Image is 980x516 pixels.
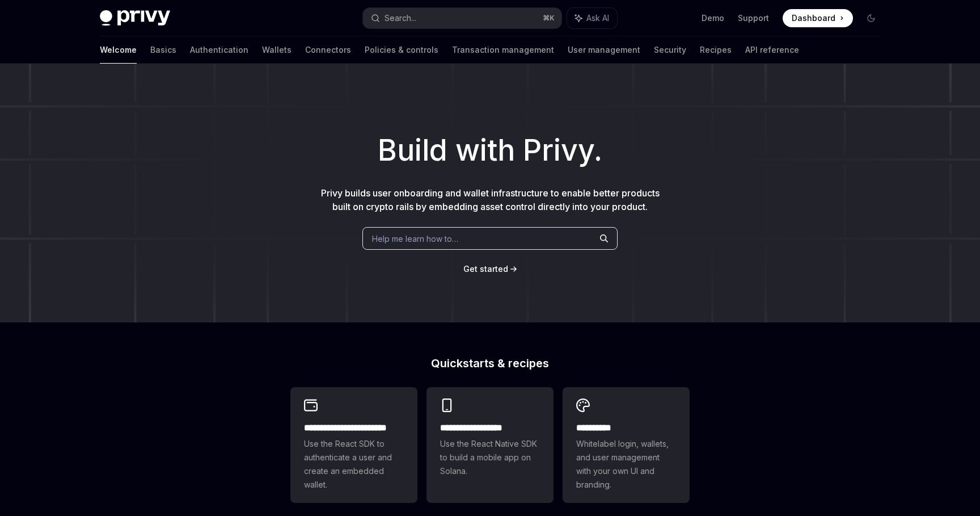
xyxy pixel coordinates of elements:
[190,36,248,64] a: Authentication
[745,36,799,64] a: API reference
[100,10,170,26] img: dark logo
[440,437,540,478] span: Use the React Native SDK to build a mobile app on Solana.
[543,14,555,23] span: ⌘ K
[586,12,609,24] span: Ask AI
[426,387,554,503] a: **** **** **** ***Use the React Native SDK to build a mobile app on Solana.
[363,8,561,28] button: Search...⌘K
[321,187,660,212] span: Privy builds user onboarding and wallet infrastructure to enable better products built on crypto ...
[463,263,508,275] a: Get started
[100,36,137,64] a: Welcome
[150,36,176,64] a: Basics
[700,36,732,64] a: Recipes
[568,36,640,64] a: User management
[738,12,769,24] a: Support
[305,36,351,64] a: Connectors
[290,358,690,369] h2: Quickstarts & recipes
[385,11,416,25] div: Search...
[783,9,853,27] a: Dashboard
[18,128,962,173] h1: Build with Privy.
[365,36,438,64] a: Policies & controls
[792,12,835,24] span: Dashboard
[654,36,686,64] a: Security
[563,387,690,503] a: **** *****Whitelabel login, wallets, and user management with your own UI and branding.
[452,36,554,64] a: Transaction management
[567,8,617,28] button: Ask AI
[576,437,676,492] span: Whitelabel login, wallets, and user management with your own UI and branding.
[463,264,508,274] span: Get started
[304,437,404,492] span: Use the React SDK to authenticate a user and create an embedded wallet.
[372,233,458,245] span: Help me learn how to…
[702,12,724,24] a: Demo
[262,36,292,64] a: Wallets
[862,9,880,27] button: Toggle dark mode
